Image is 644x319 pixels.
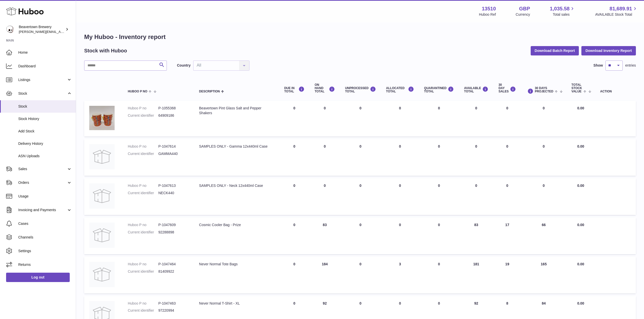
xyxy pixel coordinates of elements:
span: 0 [438,301,440,305]
span: Delivery History [18,141,72,146]
dt: Huboo P no [128,223,158,227]
dt: Current identifier [128,269,158,274]
span: 0 [438,144,440,148]
span: 0.00 [577,106,584,110]
td: 0 [279,217,310,254]
a: 81,689.91 AVAILABLE Stock Total [595,5,638,17]
dd: P-1047609 [158,223,189,227]
td: 83 [310,217,340,254]
button: Download Batch Report [531,46,579,55]
dd: P-1047463 [158,301,189,306]
div: 30 DAY SALES [498,83,516,93]
span: Cases [18,221,72,226]
td: 0 [459,178,493,215]
div: Beavertown Brewery [19,25,64,34]
dd: 92288898 [158,230,189,235]
dt: Huboo P no [128,262,158,267]
td: 0 [310,139,340,176]
div: DUE IN TOTAL [284,86,305,93]
td: 0 [340,257,381,293]
span: 0 [438,106,440,110]
td: 0 [521,178,566,215]
span: Home [18,50,72,55]
span: 0 [438,184,440,188]
dt: Huboo P no [128,144,158,149]
td: 0 [521,101,566,136]
td: 0 [493,101,521,136]
div: Huboo Ref [479,12,496,17]
div: ON HAND Total [315,83,335,93]
div: SAMPLES ONLY - Gamma 12x440ml Case [199,144,274,149]
span: Sales [18,167,67,171]
td: 0 [340,217,381,254]
div: Beavertown Pint Glass Salt and Pepper Shakers [199,106,274,115]
dt: Current identifier [128,308,158,313]
strong: GBP [519,5,530,12]
dd: GAMMA440 [158,151,189,156]
div: Never Normal T-Shirt - XL [199,301,274,306]
td: 3 [381,257,419,293]
dt: Huboo P no [128,301,158,306]
span: Listings [18,77,67,82]
span: 0.00 [577,301,584,305]
img: product image [89,106,115,130]
td: 0 [279,257,310,293]
img: product image [89,262,115,287]
div: Cosmic Cooler Bag - Prize [199,223,274,227]
img: product image [89,183,115,209]
span: 1,035.58 [550,5,570,12]
span: Stock [18,91,67,96]
dt: Current identifier [128,230,158,235]
a: Log out [6,273,70,282]
div: AVAILABLE Total [464,86,488,93]
td: 19 [493,257,521,293]
span: Total stock value [571,83,582,93]
dt: Current identifier [128,191,158,195]
span: Stock History [18,116,72,121]
dd: P-1047613 [158,183,189,188]
td: 0 [310,101,340,136]
dt: Current identifier [128,113,158,118]
span: AVAILABLE Stock Total [595,12,638,17]
dd: 81409922 [158,269,189,274]
a: 1,035.58 Total sales [550,5,576,17]
span: Dashboard [18,64,72,69]
span: Stock [18,104,72,109]
td: 0 [381,101,419,136]
span: Huboo P no [128,90,147,93]
label: Show [594,63,603,68]
span: Usage [18,194,72,199]
td: 0 [340,101,381,136]
td: 0 [340,139,381,176]
span: [PERSON_NAME][EMAIL_ADDRESS][PERSON_NAME][DOMAIN_NAME] [19,30,129,34]
span: Invoicing and Payments [18,208,67,212]
div: Currency [516,12,530,17]
div: QUARANTINED Total [424,86,454,93]
dd: P-1047464 [158,262,189,267]
span: 81,689.91 [610,5,632,12]
span: 0 [438,223,440,227]
span: Add Stock [18,129,72,134]
span: 0.00 [577,184,584,188]
dd: P-1055368 [158,106,189,111]
td: 0 [459,101,493,136]
span: 0.00 [577,223,584,227]
td: 0 [493,139,521,176]
td: 0 [459,139,493,176]
span: ASN Uploads [18,154,72,158]
dd: 64909186 [158,113,189,118]
span: entries [625,63,636,68]
h1: My Huboo - Inventory report [84,33,636,41]
dt: Huboo P no [128,183,158,188]
span: Orders [18,180,67,185]
td: 0 [521,139,566,176]
h2: Stock with Huboo [84,47,127,54]
td: 0 [381,139,419,176]
img: product image [89,223,115,248]
td: 0 [279,101,310,136]
div: Action [600,90,631,93]
button: Download Inventory Report [581,46,636,55]
dd: 97220994 [158,308,189,313]
span: 0 [438,262,440,266]
span: 30 DAYS PROJECTED [535,87,553,93]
